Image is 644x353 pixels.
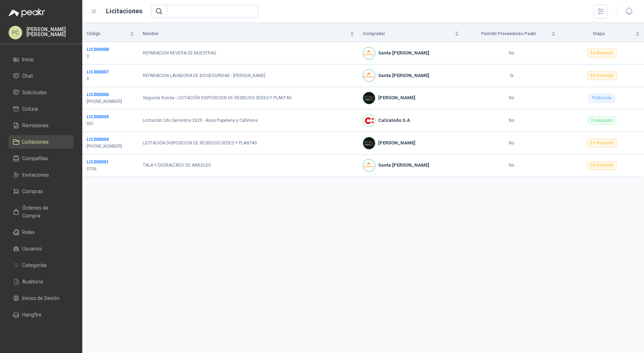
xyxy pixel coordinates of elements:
[363,159,375,171] img: Company Logo
[463,132,560,154] td: No
[87,120,134,127] p: 001
[22,56,34,63] span: Inicio
[463,87,560,110] td: No
[463,154,560,177] td: No
[378,94,415,101] b: [PERSON_NAME]
[9,135,74,149] a: Licitaciones
[358,26,463,42] th: Comprador
[138,132,358,154] td: LICITACIÓN DISPOSICION DE RESIDUOS SEDES Y PLANTAS
[587,71,617,80] div: En Revisión
[363,47,375,59] img: Company Logo
[82,26,138,42] th: Código
[138,26,358,42] th: Nombre
[587,139,617,147] div: En Revisión
[9,102,74,116] a: Cotizar
[378,162,429,169] b: Santa [PERSON_NAME]
[463,109,560,132] td: No
[9,86,74,99] a: Solicitudes
[9,53,74,66] a: Inicio
[26,27,74,37] p: [PERSON_NAME] [PERSON_NAME]
[363,92,375,104] img: Company Logo
[87,30,128,37] span: Código
[9,242,74,256] a: Usuarios
[22,311,42,319] span: Hangfire
[588,116,616,125] div: Evaluación
[9,26,22,39] div: PC
[22,204,67,220] span: Órdenes de Compra
[9,225,74,239] a: Roles
[378,49,429,57] b: Santa [PERSON_NAME]
[87,92,109,97] a: LIC000006
[463,42,560,65] td: No
[564,30,634,37] span: Etapa
[22,105,39,113] span: Cotizar
[87,47,109,52] a: LIC000008
[138,42,358,65] td: REPARACION NEVERA DE MUESTRAS
[9,168,74,182] a: Invitaciones
[587,161,617,170] div: En Revisión
[87,159,109,164] a: LIC000001
[363,70,375,81] img: Company Logo
[463,26,560,42] th: Permitir Proveedores Peakr
[22,154,48,162] span: Compañías
[143,30,348,37] span: Nombre
[87,70,109,75] a: LIC000007
[22,261,47,269] span: Categorías
[22,278,43,286] span: Auditoria
[138,154,358,177] td: TALA Y DESRAIZADO DE ARBOLES
[22,121,49,129] span: Remisiones
[9,185,74,198] a: Compras
[106,6,142,16] h1: Licitaciones
[363,30,453,37] span: Comprador
[378,72,429,79] b: Santa [PERSON_NAME]
[87,98,134,105] p: [PHONE_NUMBER]
[22,245,42,253] span: Usuarios
[22,89,47,96] span: Solicitudes
[9,201,74,223] a: Órdenes de Compra
[378,117,411,124] b: Calzatodo S.A.
[9,69,74,83] a: Chat
[87,76,134,82] p: 0
[9,275,74,288] a: Auditoria
[589,94,615,102] div: Publicada
[9,9,45,17] img: Logo peakr
[9,308,74,321] a: Hangfire
[22,171,49,179] span: Invitaciones
[87,53,134,60] p: 0
[9,152,74,165] a: Compañías
[87,166,134,172] p: 0706
[22,187,43,195] span: Compras
[463,65,560,87] td: Si
[468,30,550,37] span: Permitir Proveedores Peakr
[9,258,74,272] a: Categorías
[22,228,35,236] span: Roles
[138,109,358,132] td: Licitación 2do Semestre 2025 - Aseo Papeleria y Cafeteria
[363,115,375,127] img: Company Logo
[378,139,415,147] b: [PERSON_NAME]
[22,72,33,80] span: Chat
[587,49,617,57] div: En Revisión
[9,119,74,132] a: Remisiones
[87,114,109,119] a: LIC000005
[87,137,109,142] a: LIC000004
[22,138,49,146] span: Licitaciones
[138,65,358,87] td: REPARACION LAVADORA DE BIOSEGURIDAD - [PERSON_NAME]
[9,291,74,305] a: Inicios de Sesión
[87,143,134,150] p: [PHONE_NUMBER]
[138,87,358,110] td: Segunda Ronda - LICITACIÓN DISPOSICION DE RESIDUOS SEDES Y PLANTAS
[22,294,59,302] span: Inicios de Sesión
[363,137,375,149] img: Company Logo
